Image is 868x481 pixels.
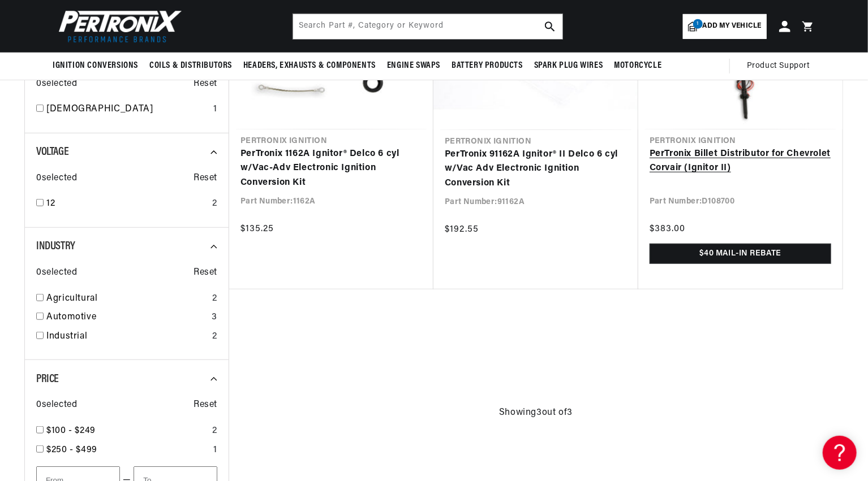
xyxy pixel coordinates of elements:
button: search button [538,14,562,39]
span: Motorcycle [614,60,661,72]
a: PerTronix 1162A Ignitor® Delco 6 cyl w/Vac-Adv Electronic Ignition Conversion Kit [240,147,422,190]
div: 1 [213,443,217,458]
summary: Motorcycle [608,53,667,79]
div: 2 [212,424,217,439]
summary: Spark Plug Wires [528,53,609,79]
span: Showing 3 out of 3 [499,406,573,421]
a: 12 [46,197,208,211]
summary: Coils & Distributors [144,53,238,79]
span: $100 - $249 [46,426,96,435]
div: 2 [212,197,217,211]
span: Battery Products [452,60,523,72]
a: PerTronix 91162A Ignitor® II Delco 6 cyl w/Vac Adv Electronic Ignition Conversion Kit [445,148,627,191]
span: Coils & Distributors [149,60,232,72]
span: 0 selected [36,398,77,413]
span: 0 selected [36,171,77,186]
summary: Product Support [747,53,815,80]
input: Search Part #, Category or Keyword [293,14,562,39]
span: Industry [36,241,75,252]
summary: Headers, Exhausts & Components [238,53,381,79]
span: Engine Swaps [387,60,440,72]
span: Price [36,374,59,385]
div: 2 [212,330,217,344]
a: Industrial [46,330,208,344]
span: 1 [693,19,703,29]
a: [DEMOGRAPHIC_DATA] [46,102,209,117]
span: Ignition Conversions [53,60,138,72]
span: 0 selected [36,266,77,280]
span: Headers, Exhausts & Components [243,60,376,72]
span: Reset [194,171,217,186]
span: Add my vehicle [703,21,762,32]
a: Agricultural [46,292,208,306]
span: 0 selected [36,77,77,92]
a: PerTronix Billet Distributor for Chevrolet Corvair (Ignitor II) [650,147,831,176]
summary: Engine Swaps [381,53,446,79]
div: 1 [213,102,217,117]
a: 1Add my vehicle [683,14,767,39]
span: Reset [194,398,217,413]
summary: Ignition Conversions [53,53,144,79]
summary: Battery Products [446,53,528,79]
span: Reset [194,77,217,92]
span: Product Support [747,60,810,72]
span: Voltage [36,146,68,158]
span: Spark Plug Wires [534,60,603,72]
div: 3 [212,310,217,325]
div: 2 [212,292,217,306]
a: Automotive [46,310,207,325]
img: Pertronix [53,7,183,46]
span: $250 - $499 [46,445,97,454]
span: Reset [194,266,217,280]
